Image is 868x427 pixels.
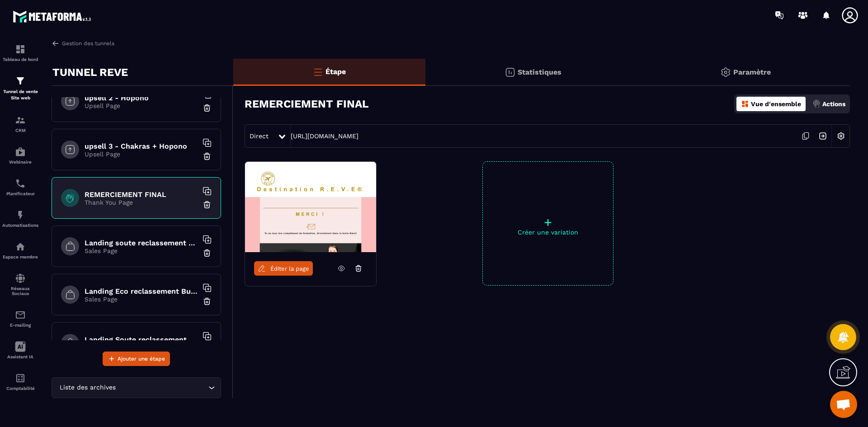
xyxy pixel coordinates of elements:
[2,57,38,62] p: Tableau de bord
[2,128,38,133] p: CRM
[312,66,323,77] img: bars-o.4a397970.svg
[15,178,26,189] img: scheduler
[203,103,212,113] img: trash
[85,239,198,247] h6: Landing soute reclassement choix
[2,203,38,235] a: automationsautomationsAutomatisations
[15,146,26,157] img: automations
[85,296,198,303] p: Sales Page
[2,354,38,359] p: Assistant IA
[15,210,26,221] img: automations
[2,386,38,391] p: Comptabilité
[85,150,198,158] p: Upsell Page
[118,354,165,363] span: Ajouter une étape
[245,162,376,252] img: image
[85,335,198,344] h6: Landing Soute reclassement Eco paiement
[832,127,849,145] img: setting-w.858f3a88.svg
[2,160,38,164] p: Webinaire
[2,191,38,196] p: Planificateur
[325,67,346,76] p: Étape
[85,287,198,296] h6: Landing Eco reclassement Business paiement
[291,132,359,140] a: [URL][DOMAIN_NAME]
[2,303,38,334] a: emailemailE-mailing
[85,199,198,206] p: Thank You Page
[822,100,845,108] p: Actions
[13,8,94,25] img: logo
[15,44,26,55] img: formation
[203,249,212,258] img: trash
[85,102,198,109] p: Upsell Page
[203,152,212,161] img: trash
[2,334,38,366] a: Assistant IA
[2,223,38,228] p: Automatisations
[2,171,38,203] a: schedulerschedulerPlanificateur
[245,98,368,110] h3: REMERCIEMENT FINAL
[52,63,128,81] p: TUNNEL REVE
[52,39,114,47] a: Gestion des tunnels
[830,391,857,418] div: Ouvrir le chat
[2,140,38,171] a: automationsautomationsWebinaire
[15,241,26,252] img: automations
[85,94,198,102] h6: upsell 2 - Hopono
[85,142,198,150] h6: upsell 3 - Chakras + Hopono
[2,323,38,328] p: E-mailing
[814,127,831,145] img: arrow-next.bcc2205e.svg
[85,247,198,254] p: Sales Page
[720,67,731,78] img: setting-gr.5f69749f.svg
[103,352,170,366] button: Ajouter une étape
[15,373,26,384] img: accountant
[85,190,198,199] h6: REMERCIEMENT FINAL
[751,100,801,108] p: Vue d'ensemble
[2,286,38,296] p: Réseaux Sociaux
[2,254,38,259] p: Espace membre
[2,266,38,303] a: social-networksocial-networkRéseaux Sociaux
[254,261,313,276] a: Éditer la page
[203,200,212,209] img: trash
[2,89,38,101] p: Tunnel de vente Site web
[2,37,38,69] a: formationformationTableau de bord
[15,115,26,126] img: formation
[2,235,38,266] a: automationsautomationsEspace membre
[203,297,212,306] img: trash
[52,377,221,398] div: Search for option
[15,75,26,86] img: formation
[505,67,515,78] img: stats.20deebd0.svg
[57,383,118,393] span: Liste des archives
[741,100,749,108] img: dashboard-orange.40269519.svg
[733,68,771,76] p: Paramètre
[812,100,821,108] img: actions.d6e523a2.png
[483,229,613,236] p: Créer une variation
[118,383,206,393] input: Search for option
[52,39,60,47] img: arrow
[250,132,269,140] span: Direct
[2,69,38,108] a: formationformationTunnel de vente Site web
[483,216,613,229] p: +
[15,273,26,284] img: social-network
[518,68,561,76] p: Statistiques
[2,366,38,398] a: accountantaccountantComptabilité
[2,108,38,140] a: formationformationCRM
[15,310,26,320] img: email
[270,265,309,272] span: Éditer la page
